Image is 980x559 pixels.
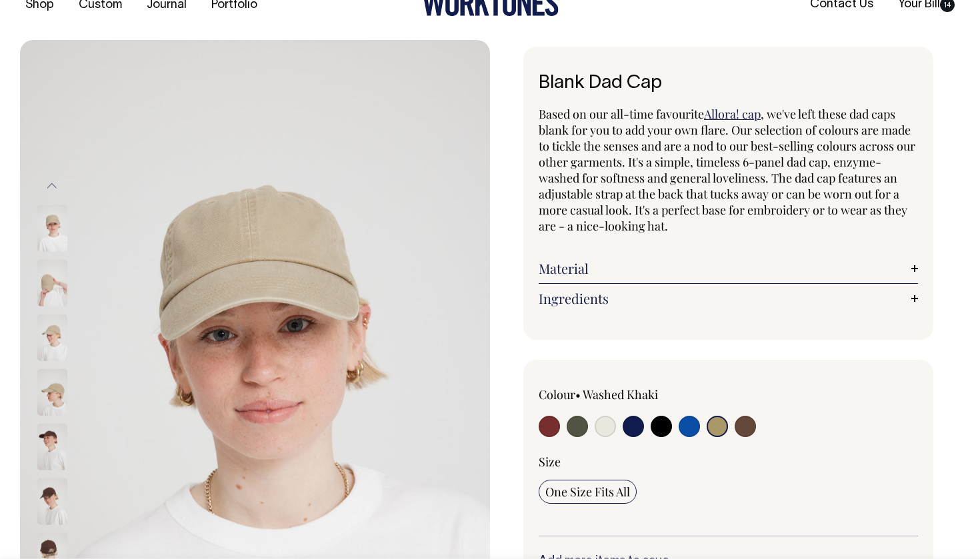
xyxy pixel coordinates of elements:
[42,171,62,201] button: Previous
[37,423,67,470] img: espresso
[37,368,67,415] img: washed-khaki
[37,478,67,524] img: espresso
[545,484,630,500] span: One Size Fits All
[704,106,761,122] a: Allora! cap
[37,314,67,360] img: washed-khaki
[539,73,918,94] h1: Blank Dad Cap
[37,205,67,251] img: washed-khaki
[583,386,658,402] label: Washed Khaki
[539,290,918,306] a: Ingredients
[539,261,918,277] a: Material
[539,106,915,234] span: , we've left these dad caps blank for you to add your own flare. Our selection of colours are mad...
[539,480,637,504] input: One Size Fits All
[575,386,581,402] span: •
[539,454,918,470] div: Size
[539,386,691,402] div: Colour
[539,106,704,122] span: Based on our all-time favourite
[37,259,67,306] img: washed-khaki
